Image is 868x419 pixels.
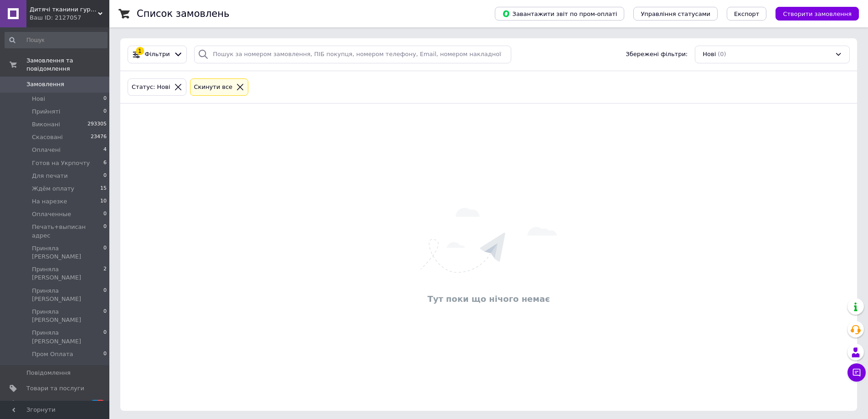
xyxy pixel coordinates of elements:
[91,133,107,141] span: 23476
[103,350,107,358] span: 0
[103,223,107,239] span: 0
[32,350,73,358] span: Пром Оплата
[32,287,103,303] span: Приняла [PERSON_NAME]
[30,5,98,14] span: Дитячі тканини гуртом і в роздріб
[502,10,617,18] span: Завантажити звіт по пром-оплаті
[130,83,172,92] div: Статус: Нові
[103,146,107,154] span: 4
[100,185,107,193] span: 15
[766,10,859,17] a: Створити замовлення
[98,400,105,408] span: 1
[32,244,103,261] span: Приняла [PERSON_NAME]
[626,50,688,59] span: Збережені фільтри:
[847,363,866,382] button: Чат з покупцем
[32,172,68,180] span: Для печати
[32,133,63,141] span: Скасовані
[125,293,853,305] div: Тут поки що нічого немає
[26,57,109,73] span: Замовлення та повідомлення
[100,197,107,206] span: 10
[30,14,109,22] div: Ваш ID: 2127057
[32,185,74,193] span: Ждём оплату
[32,146,61,154] span: Оплачені
[32,265,103,282] span: Приняла [PERSON_NAME]
[26,400,94,408] span: [DEMOGRAPHIC_DATA]
[103,265,107,282] span: 2
[32,210,71,218] span: Оплаченные
[495,7,624,21] button: Завантажити звіт по пром-оплаті
[103,95,107,103] span: 0
[26,369,71,377] span: Повідомлення
[32,120,60,129] span: Виконані
[103,108,107,116] span: 0
[32,159,90,167] span: Готов на Укрпочту
[718,51,726,57] span: (0)
[32,223,103,239] span: Печать+выписан адрес
[26,80,64,88] span: Замовлення
[32,308,103,324] span: Приняла [PERSON_NAME]
[26,384,84,393] span: Товари та послуги
[103,287,107,303] span: 0
[87,120,107,129] span: 293305
[103,329,107,345] span: 0
[734,10,760,17] span: Експорт
[32,108,60,116] span: Прийняті
[194,46,511,63] input: Пошук за номером замовлення, ПІБ покупця, номером телефону, Email, номером накладної
[103,210,107,218] span: 0
[103,159,107,167] span: 6
[776,7,859,21] button: Створити замовлення
[91,400,98,408] span: 3
[783,10,852,17] span: Створити замовлення
[633,7,718,21] button: Управління статусами
[136,47,144,55] div: 1
[32,95,45,103] span: Нові
[137,8,229,19] h1: Список замовлень
[145,50,170,59] span: Фільтри
[103,172,107,180] span: 0
[32,197,67,206] span: На нарезке
[703,50,716,59] span: Нові
[103,308,107,324] span: 0
[192,83,235,92] div: Cкинути все
[727,7,767,21] button: Експорт
[32,329,103,345] span: Приняла [PERSON_NAME]
[103,244,107,261] span: 0
[641,10,710,17] span: Управління статусами
[5,32,108,48] input: Пошук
